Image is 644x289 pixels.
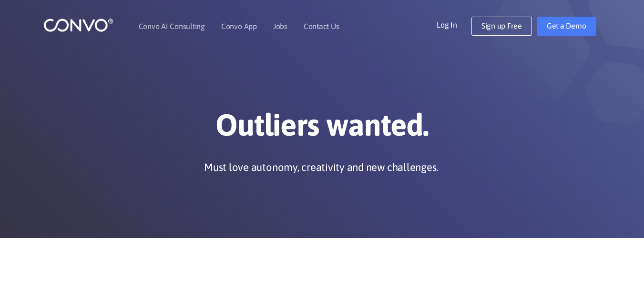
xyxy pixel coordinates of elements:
a: Contact Us [304,22,339,30]
img: logo_1.png [43,18,113,32]
a: Convo App [221,22,257,30]
a: Sign up Free [471,17,532,36]
a: Get a Demo [537,17,596,36]
a: Convo AI Consulting [139,22,205,30]
h1: Outliers wanted. [58,107,587,150]
p: Must love autonomy, creativity and new challenges. [204,160,438,174]
a: Log In [437,17,471,32]
a: Jobs [273,22,287,30]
